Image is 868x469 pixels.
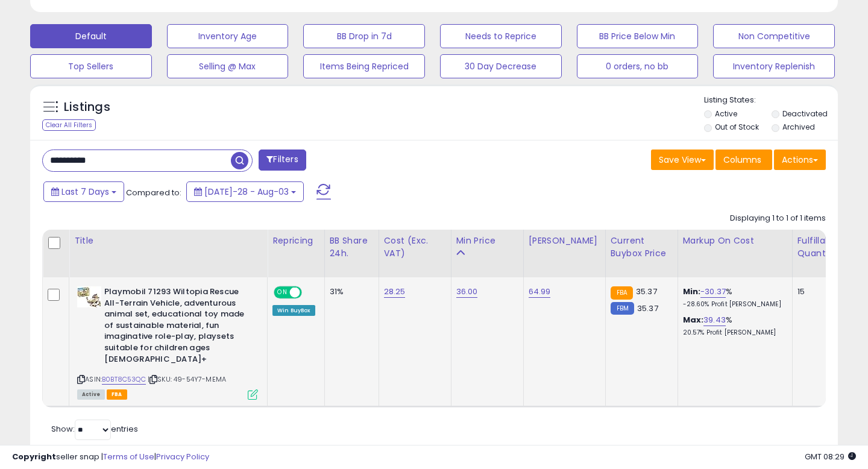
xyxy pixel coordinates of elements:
div: Cost (Exc. VAT) [384,234,446,260]
span: Last 7 Days [61,186,109,198]
span: | SKU: 49-54Y7-MEMA [148,374,226,384]
small: FBA [611,286,633,300]
span: 2025-08-12 08:29 GMT [805,451,856,462]
b: Max: [683,314,704,326]
img: 419y7FeGTYL._SL40_.jpg [77,286,101,307]
button: BB Drop in 7d [303,24,425,48]
button: 30 Day Decrease [440,54,562,78]
p: 20.57% Profit [PERSON_NAME] [683,329,783,337]
span: FBA [107,389,127,400]
h5: Listings [64,99,110,116]
a: 36.00 [456,286,478,298]
div: Current Buybox Price [611,234,673,260]
button: [DATE]-28 - Aug-03 [186,181,304,202]
div: Displaying 1 to 1 of 1 items [730,213,826,224]
button: Inventory Age [167,24,289,48]
div: % [683,286,783,309]
button: Needs to Reprice [440,24,562,48]
label: Deactivated [782,109,828,119]
span: ON [275,288,290,298]
button: Last 7 Days [43,181,124,202]
button: Non Competitive [713,24,835,48]
div: Markup on Cost [683,234,787,247]
b: Playmobil 71293 Wiltopia Rescue All-Terrain Vehicle, adventurous animal set, educational toy made... [104,286,251,368]
div: ASIN: [77,286,258,398]
span: Columns [723,154,761,166]
a: Terms of Use [103,451,154,462]
a: Privacy Policy [156,451,209,462]
label: Active [715,109,737,119]
a: B0BT8C53QC [102,374,146,385]
a: 39.43 [703,314,726,326]
div: Min Price [456,234,518,247]
div: 31% [330,286,370,297]
span: 35.37 [636,286,657,297]
span: Compared to: [126,187,181,198]
span: All listings currently available for purchase on Amazon [77,389,105,400]
button: Columns [715,150,772,170]
button: 0 orders, no bb [577,54,699,78]
span: [DATE]-28 - Aug-03 [204,186,289,198]
div: Repricing [272,234,319,247]
button: Default [30,24,152,48]
div: % [683,315,783,337]
div: BB Share 24h. [330,234,374,260]
button: Top Sellers [30,54,152,78]
span: Show: entries [51,423,138,435]
button: BB Price Below Min [577,24,699,48]
a: 28.25 [384,286,406,298]
button: Items Being Repriced [303,54,425,78]
p: Listing States: [704,95,838,106]
button: Actions [774,150,826,170]
a: -30.37 [700,286,726,298]
div: seller snap | | [12,452,209,463]
b: Min: [683,286,701,297]
div: Win BuyBox [272,305,315,316]
small: FBM [611,302,634,315]
div: Title [74,234,262,247]
p: -28.60% Profit [PERSON_NAME] [683,300,783,309]
button: Selling @ Max [167,54,289,78]
button: Filters [259,150,306,171]
a: 64.99 [529,286,551,298]
label: Out of Stock [715,122,759,132]
strong: Copyright [12,451,56,462]
label: Archived [782,122,815,132]
div: [PERSON_NAME] [529,234,600,247]
div: 15 [797,286,835,297]
th: The percentage added to the cost of goods (COGS) that forms the calculator for Min & Max prices. [678,230,792,277]
button: Inventory Replenish [713,54,835,78]
div: Fulfillable Quantity [797,234,839,260]
span: OFF [300,288,319,298]
div: Clear All Filters [42,119,96,131]
span: 35.37 [637,303,658,314]
button: Save View [651,150,714,170]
